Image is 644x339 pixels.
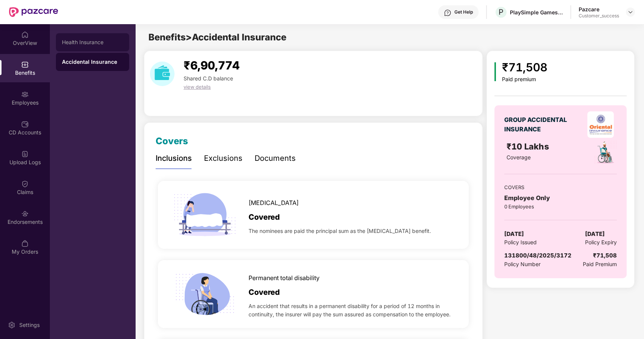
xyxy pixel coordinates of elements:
img: svg+xml;base64,PHN2ZyBpZD0iRW5kb3JzZW1lbnRzIiB4bWxucz0iaHR0cDovL3d3dy53My5vcmcvMjAwMC9zdmciIHdpZH... [21,210,29,217]
div: Settings [17,321,42,329]
img: policyIcon [593,140,618,165]
div: Paid premium [502,76,547,83]
div: 0 Employees [504,203,617,210]
img: svg+xml;base64,PHN2ZyBpZD0iQ0RfQWNjb3VudHMiIGRhdGEtbmFtZT0iQ0QgQWNjb3VudHMiIHhtbG5zPSJodHRwOi8vd3... [21,120,29,128]
div: Pazcare [579,6,619,13]
div: GROUP ACCIDENTAL INSURANCE [504,115,570,134]
img: icon [171,260,239,328]
span: Covered [249,211,280,223]
img: icon [494,62,496,81]
span: Policy Issued [504,238,537,247]
div: PlaySimple Games Private Limited [510,9,563,16]
div: Documents [255,153,296,164]
div: Inclusions [156,153,192,164]
span: Policy Number [504,261,541,267]
span: Covered [249,287,280,298]
div: ₹71,508 [502,59,547,76]
span: The nominees are paid the principal sum as the [MEDICAL_DATA] benefit. [249,227,431,235]
span: Paid Premium [583,260,617,268]
div: Employee Only [504,193,617,203]
span: Coverage [507,154,531,160]
img: New Pazcare Logo [9,7,58,17]
span: view details [184,84,211,90]
div: Covers [156,134,188,148]
div: ₹71,508 [593,251,617,260]
span: 131800/48/2025/3172 [504,252,571,259]
span: ₹10 Lakhs [507,142,551,151]
div: Health Insurance [62,39,123,45]
img: svg+xml;base64,PHN2ZyBpZD0iQmVuZWZpdHMiIHhtbG5zPSJodHRwOi8vd3d3LnczLm9yZy8yMDAwL3N2ZyIgd2lkdGg9Ij... [21,61,29,68]
img: insurerLogo [587,111,614,138]
div: COVERS [504,183,617,191]
span: P [499,8,503,17]
span: [MEDICAL_DATA] [249,198,299,208]
div: Exclusions [204,153,242,164]
span: Policy Expiry [585,238,617,247]
img: download [150,62,175,86]
img: svg+xml;base64,PHN2ZyBpZD0iVXBsb2FkX0xvZ3MiIGRhdGEtbmFtZT0iVXBsb2FkIExvZ3MiIHhtbG5zPSJodHRwOi8vd3... [21,150,29,158]
div: Accidental Insurance [62,58,123,66]
span: Shared C.D balance [184,75,233,82]
div: Customer_success [579,13,619,19]
img: svg+xml;base64,PHN2ZyBpZD0iTXlfT3JkZXJzIiBkYXRhLW5hbWU9Ik15IE9yZGVycyIgeG1sbnM9Imh0dHA6Ly93d3cudz... [21,240,29,247]
img: svg+xml;base64,PHN2ZyBpZD0iRW1wbG95ZWVzIiB4bWxucz0iaHR0cDovL3d3dy53My5vcmcvMjAwMC9zdmciIHdpZHRoPS... [21,91,29,98]
img: svg+xml;base64,PHN2ZyBpZD0iSG9tZSIgeG1sbnM9Imh0dHA6Ly93d3cudzMub3JnLzIwMDAvc3ZnIiB3aWR0aD0iMjAiIG... [21,31,29,39]
img: svg+xml;base64,PHN2ZyBpZD0iU2V0dGluZy0yMHgyMCIgeG1sbnM9Imh0dHA6Ly93d3cudzMub3JnLzIwMDAvc3ZnIiB3aW... [8,321,15,329]
span: [DATE] [585,230,605,239]
span: An accident that results in a permanent disability for a period of 12 months in continuity, the i... [249,302,456,319]
img: svg+xml;base64,PHN2ZyBpZD0iQ2xhaW0iIHhtbG5zPSJodHRwOi8vd3d3LnczLm9yZy8yMDAwL3N2ZyIgd2lkdGg9IjIwIi... [21,180,29,188]
img: icon [171,181,239,249]
img: svg+xml;base64,PHN2ZyBpZD0iRHJvcGRvd24tMzJ4MzIiIHhtbG5zPSJodHRwOi8vd3d3LnczLm9yZy8yMDAwL3N2ZyIgd2... [627,9,633,15]
span: Permanent total disability [249,273,320,283]
span: Benefits > Accidental Insurance [148,32,286,43]
img: svg+xml;base64,PHN2ZyBpZD0iSGVscC0zMngzMiIgeG1sbnM9Imh0dHA6Ly93d3cudzMub3JnLzIwMDAvc3ZnIiB3aWR0aD... [444,9,451,17]
span: [DATE] [504,230,524,239]
div: Get Help [454,9,473,15]
span: ₹6,90,774 [184,59,239,72]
